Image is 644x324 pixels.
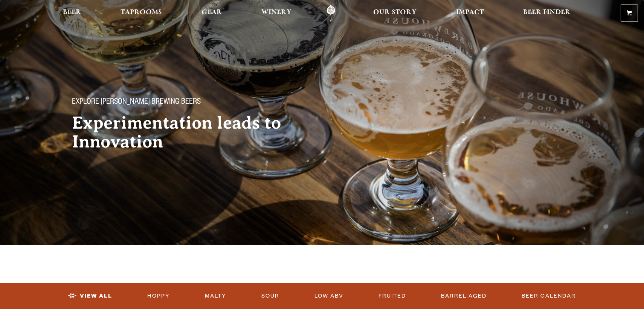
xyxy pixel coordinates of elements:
[261,9,291,15] span: Winery
[65,287,115,305] a: View All
[256,5,296,22] a: Winery
[523,9,571,15] span: Beer Finder
[121,9,162,15] span: Taprooms
[116,5,167,22] a: Taprooms
[373,9,417,15] span: Our Story
[63,9,81,15] span: Beer
[518,5,575,22] a: Beer Finder
[197,5,227,22] a: Gear
[317,5,345,22] a: Odell Home
[58,5,86,22] a: Beer
[144,287,173,305] a: Hoppy
[72,98,201,107] span: Explore [PERSON_NAME] Brewing Beers
[368,5,421,22] a: Our Story
[258,287,282,305] a: Sour
[202,287,229,305] a: Malty
[519,287,579,305] a: Beer Calendar
[311,287,346,305] a: Low ABV
[438,287,490,305] a: Barrel Aged
[451,5,489,22] a: Impact
[72,114,307,151] h2: Experimentation leads to Innovation
[456,9,484,15] span: Impact
[201,9,222,15] span: Gear
[375,287,409,305] a: Fruited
